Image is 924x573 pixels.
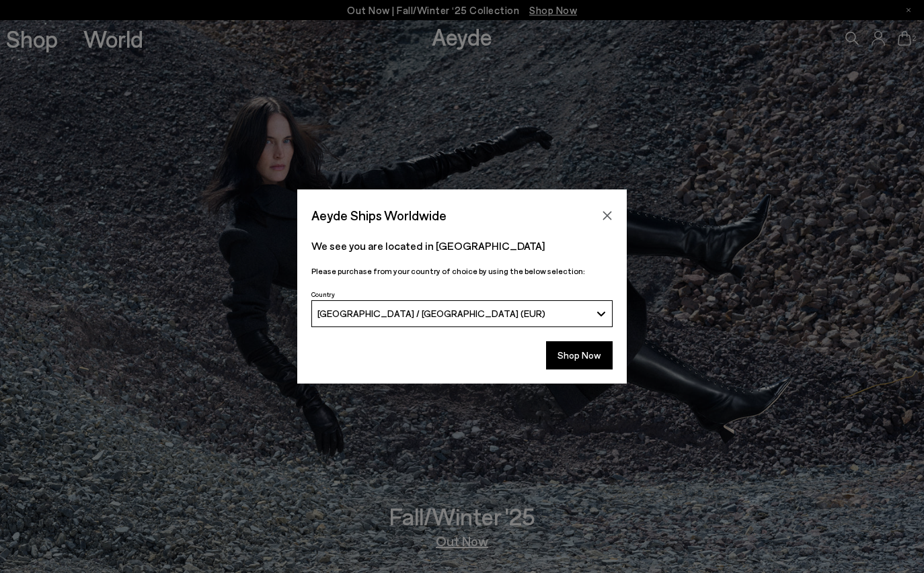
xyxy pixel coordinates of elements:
span: Country [311,290,335,298]
button: Close [597,206,617,226]
p: We see you are located in [GEOGRAPHIC_DATA] [311,238,613,254]
p: Please purchase from your country of choice by using the below selection: [311,265,613,277]
span: Aeyde Ships Worldwide [311,204,447,227]
span: [GEOGRAPHIC_DATA] / [GEOGRAPHIC_DATA] (EUR) [317,308,545,319]
button: Shop Now [546,341,613,369]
